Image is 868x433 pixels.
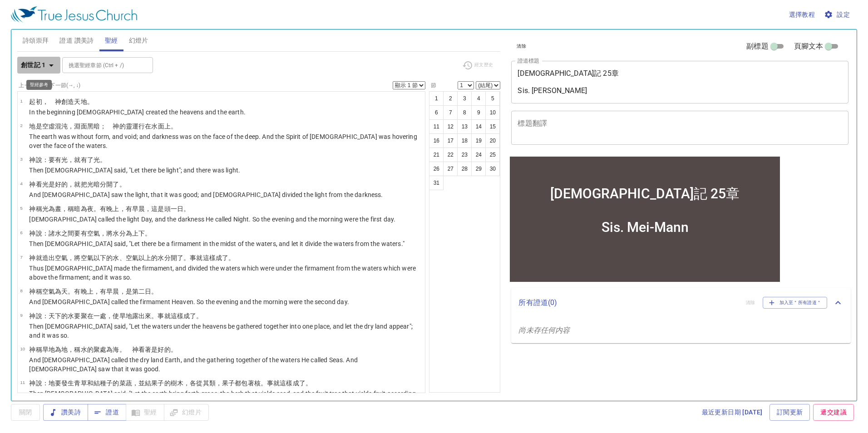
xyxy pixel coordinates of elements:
[126,230,152,237] wh914: 為上下。
[36,123,177,130] wh776: 是
[777,407,803,418] span: 訂閱更新
[429,91,444,106] button: 1
[785,6,819,23] button: 選擇教程
[429,105,444,120] button: 6
[65,60,135,70] input: Type Bible Reference
[813,404,854,421] a: 遞交建議
[261,379,312,387] wh2233: 。事就這樣成了。
[42,288,158,295] wh7121: 空氣
[826,9,850,20] span: 設定
[61,98,94,105] wh430: 創造
[20,123,22,128] span: 2
[94,288,158,295] wh6153: ，有早晨
[485,119,500,134] button: 15
[518,69,842,95] textarea: [DEMOGRAPHIC_DATA]記 25章 Sis. [PERSON_NAME]
[42,379,312,387] wh559: ：地
[471,91,486,106] button: 4
[222,379,312,387] wh834: 果子都包著核
[42,181,126,188] wh7220: 光
[68,254,235,261] wh7549: ，將空氣
[74,379,312,387] wh1876: 青草
[177,205,190,212] wh259: 日
[29,190,383,199] p: And [DEMOGRAPHIC_DATA] saw the light, that it was good; and [DEMOGRAPHIC_DATA] divided the light ...
[702,407,763,418] span: 最近更新日期 [DATE]
[132,379,312,387] wh6212: ，並結
[171,346,177,353] wh2896: 。
[443,133,458,148] button: 17
[518,297,739,308] p: 所有證道 ( 0 )
[443,148,458,162] button: 22
[429,148,444,162] button: 21
[68,123,177,130] wh922: ，淵
[42,346,177,353] wh7121: 旱地
[20,346,25,351] span: 10
[87,346,177,353] wh4325: 的聚
[106,312,202,320] wh4725: ，使旱
[119,205,190,212] wh6153: ，有早晨
[36,288,158,295] wh430: 稱
[68,288,158,295] wh8064: 。有晚上
[485,162,500,176] button: 30
[17,57,60,74] button: 創世記 1
[11,6,137,23] img: True Jesus Church
[49,205,190,212] wh216: 為晝
[457,162,472,176] button: 28
[138,254,235,261] wh7549: 以上
[20,157,22,162] span: 3
[511,41,532,52] button: 清除
[42,205,190,212] wh7121: 光
[43,404,88,421] button: 讚美詩
[87,123,177,130] wh6440: 黑暗
[20,181,22,186] span: 4
[36,156,107,163] wh430: 說
[443,105,458,120] button: 7
[55,312,202,320] wh8064: 下的水
[29,253,422,262] p: 神
[29,132,422,150] p: The earth was without form, and void; and darkness was on the face of the deep. And the Spirit of...
[42,156,107,163] wh559: ：要有
[151,288,158,295] wh3117: 。
[164,254,235,261] wh4325: 分開了
[55,254,235,261] wh6213: 空氣
[119,346,177,353] wh3220: 。 神
[145,123,177,130] wh7363: 在水
[29,239,404,248] p: Then [DEMOGRAPHIC_DATA] said, "Let there be a firmament in the midst of the waters, and let it di...
[129,35,148,46] span: 幻燈片
[29,311,422,320] p: 神
[100,123,177,130] wh2822: ； 神
[68,181,125,188] wh2896: ，就把光
[485,105,500,120] button: 10
[81,205,190,212] wh2822: 為夜
[822,6,853,23] button: 設定
[105,35,118,46] span: 聖經
[20,98,22,103] span: 1
[61,205,190,212] wh3117: ，稱
[100,230,151,237] wh7549: ，將水
[29,355,422,374] p: And [DEMOGRAPHIC_DATA] called the dry land Earth, and the gathering together of the waters He cal...
[100,379,312,387] wh2232: 種子
[119,181,126,188] wh914: 。
[81,98,94,105] wh8064: 地
[100,181,126,188] wh2822: 分開了
[763,297,828,309] button: 加入至＂所有證道＂
[746,41,768,52] span: 副標題
[36,230,152,237] wh430: 說
[119,254,235,261] wh4325: 、空氣
[29,108,246,117] p: In the beginning [DEMOGRAPHIC_DATA] created the heavens and the earth.
[151,346,177,353] wh7200: 是好的
[471,133,486,148] button: 19
[20,206,22,211] span: 5
[55,346,177,353] wh3004: 為地
[29,264,422,282] p: Thus [DEMOGRAPHIC_DATA] made the firmament, and divided the waters which were under the firmament...
[68,156,106,163] wh216: ，就有了光
[443,119,458,134] button: 12
[21,59,46,71] b: 創世記 1
[138,346,177,353] wh430: 看著
[50,407,81,418] span: 讚美詩
[789,9,815,20] span: 選擇教程
[151,254,235,261] wh5921: 的水
[151,379,312,387] wh6213: 果子
[23,35,49,46] span: 詩頌崇拜
[19,83,80,88] label: 上一節 (←, ↑) 下一節 (→, ↓)
[457,148,472,162] button: 23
